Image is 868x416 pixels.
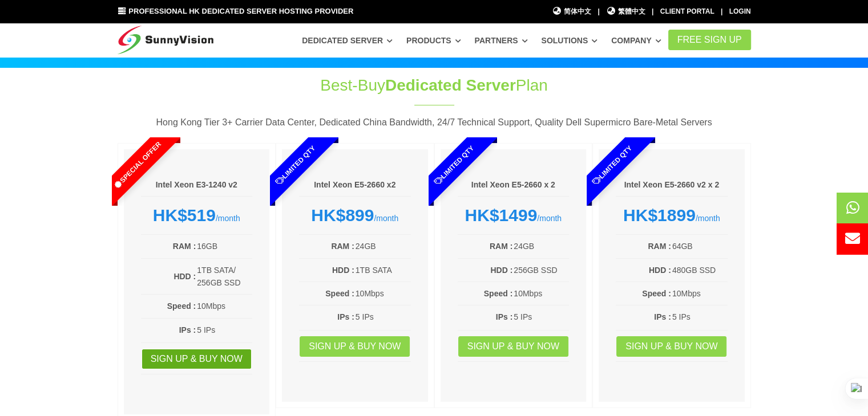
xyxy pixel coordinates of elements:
[496,312,513,321] b: IPs :
[300,336,410,357] a: Sign up & Buy Now
[406,117,502,213] span: Limited Qty
[173,242,196,251] b: RAM :
[311,206,374,225] strong: HK$899
[458,205,570,226] div: /month
[141,180,253,191] h6: Intel Xeon E3-1240 v2
[616,336,726,357] a: Sign up & Buy Now
[642,289,671,298] b: Speed :
[475,30,528,51] a: Partners
[611,30,661,51] a: Company
[325,289,354,298] b: Speed :
[331,242,354,251] b: RAM :
[616,180,728,191] h6: Intel Xeon E5-2660 v2 x 2
[355,239,411,253] td: 24GB
[179,325,196,335] b: IPs :
[652,6,653,17] li: |
[654,312,671,321] b: IPs :
[355,287,411,300] td: 10Mbps
[118,115,751,130] p: Hong Kong Tier 3+ Carrier Data Center, Dedicated China Bandwidth, 24/7 Technical Support, Quality...
[406,30,461,51] a: Products
[672,310,728,324] td: 5 IPs
[623,206,696,225] strong: HK$1899
[552,6,592,17] a: 简体中文
[606,6,645,17] a: 繁體中文
[672,287,728,300] td: 10Mbps
[196,263,252,290] td: 1TB SATA/ 256GB SSD
[141,205,253,226] div: /month
[649,266,671,275] b: HDD :
[332,266,354,275] b: HDD :
[196,323,252,337] td: 5 IPs
[541,30,597,51] a: Solutions
[385,76,516,94] span: Dedicated Server
[128,7,353,15] span: Professional HK Dedicated Server Hosting Provider
[648,242,671,251] b: RAM :
[513,263,569,277] td: 256GB SSD
[167,301,196,311] b: Speed :
[597,6,599,17] li: |
[196,239,252,253] td: 16GB
[337,312,354,321] b: IPs :
[244,74,624,96] h1: Best-Buy Plan
[490,242,512,251] b: RAM :
[458,336,568,357] a: Sign up & Buy Now
[668,30,751,50] a: FREE Sign Up
[465,206,537,225] strong: HK$1499
[513,310,569,324] td: 5 IPs
[513,287,569,300] td: 10Mbps
[660,7,714,15] a: Client Portal
[299,180,411,191] h6: Intel Xeon E5-2660 x2
[484,289,513,298] b: Speed :
[729,7,751,15] a: Login
[513,239,569,253] td: 24GB
[672,239,728,253] td: 64GB
[302,30,393,51] a: Dedicated Server
[458,180,570,191] h6: Intel Xeon E5-2660 x 2
[173,272,196,281] b: HDD :
[721,6,722,17] li: |
[142,349,252,369] a: Sign up & Buy Now
[564,117,660,213] span: Limited Qty
[672,263,728,277] td: 480GB SSD
[355,263,411,277] td: 1TB SATA
[89,117,185,213] span: Special Offer
[196,299,252,313] td: 10Mbps
[153,206,216,225] strong: HK$519
[248,117,344,213] span: Limited Qty
[616,205,728,226] div: /month
[299,205,411,226] div: /month
[355,310,411,324] td: 5 IPs
[490,266,512,275] b: HDD :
